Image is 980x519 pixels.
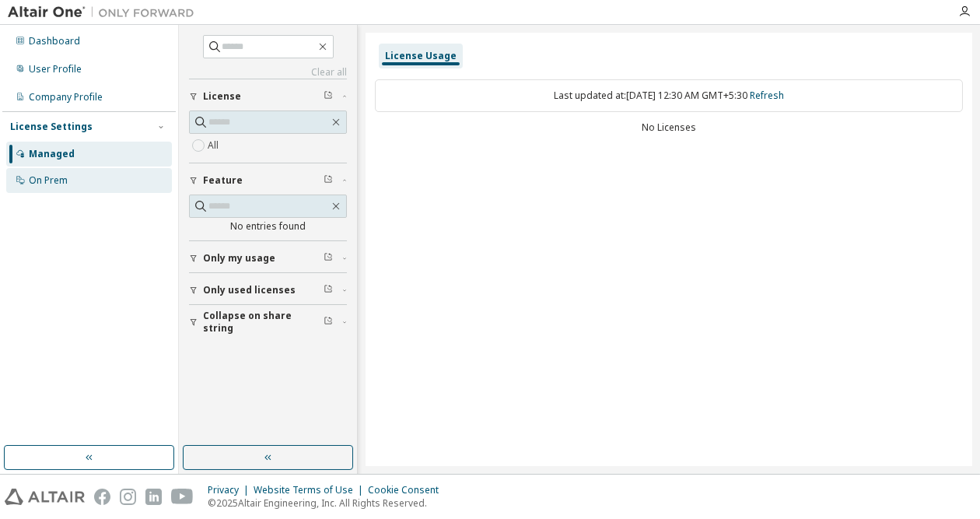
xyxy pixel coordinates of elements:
img: altair_logo.svg [5,489,85,505]
div: Dashboard [29,35,80,47]
span: License [203,90,241,103]
div: Last updated at: [DATE] 12:30 AM GMT+5:30 [375,79,963,112]
button: Feature [189,163,347,198]
span: Only used licenses [203,284,296,296]
div: On Prem [29,174,68,187]
span: Feature [203,174,243,187]
img: linkedin.svg [145,489,162,505]
span: Collapse on share string [203,310,324,335]
p: © 2025 Altair Engineering, Inc. All Rights Reserved. [208,496,448,510]
a: Clear all [189,66,347,79]
div: Privacy [208,484,254,496]
button: Collapse on share string [189,305,347,339]
span: Clear filter [324,90,333,103]
div: No entries found [189,220,347,233]
a: Refresh [750,89,784,102]
img: facebook.svg [94,489,110,505]
img: youtube.svg [171,489,194,505]
img: instagram.svg [120,489,136,505]
span: Clear filter [324,252,333,265]
span: Clear filter [324,316,333,328]
span: Only my usage [203,252,275,265]
div: Company Profile [29,91,103,103]
div: Website Terms of Use [254,484,368,496]
button: License [189,79,347,114]
div: License Settings [10,121,93,133]
div: Managed [29,148,75,160]
img: Altair One [8,5,202,20]
span: Clear filter [324,284,333,296]
div: User Profile [29,63,82,75]
div: Cookie Consent [368,484,448,496]
label: All [208,136,222,155]
div: License Usage [385,50,457,62]
div: No Licenses [375,121,963,134]
button: Only used licenses [189,273,347,307]
button: Only my usage [189,241,347,275]
span: Clear filter [324,174,333,187]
